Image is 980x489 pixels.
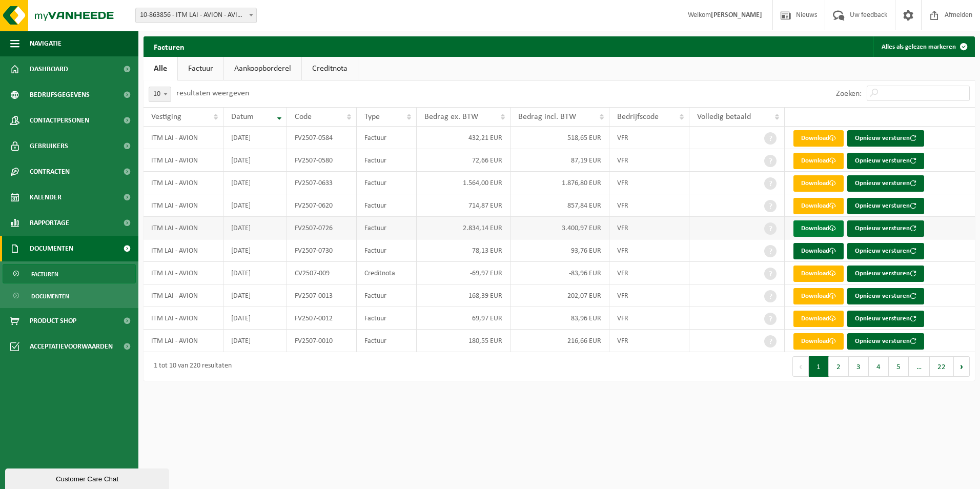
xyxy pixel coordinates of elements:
[151,113,181,121] span: Vestiging
[417,262,511,284] td: -69,97 EUR
[511,330,609,352] td: 216,66 EUR
[30,108,89,133] span: Contactpersonen
[793,288,844,304] a: Download
[609,172,689,194] td: VFR
[869,356,889,377] button: 4
[617,113,659,121] span: Bedrijfscode
[144,330,223,352] td: ITM LAI - AVION
[144,149,223,172] td: ITM LAI - AVION
[847,175,924,192] button: Opnieuw versturen
[847,266,924,282] button: Opnieuw versturen
[357,194,417,217] td: Factuur
[357,330,417,352] td: Factuur
[609,194,689,217] td: VFR
[954,356,970,377] button: Next
[357,239,417,262] td: Factuur
[135,8,257,23] span: 10-863856 - ITM LAI - AVION - AVION
[793,266,844,282] a: Download
[223,330,287,352] td: [DATE]
[417,330,511,352] td: 180,55 EUR
[847,243,924,259] button: Opnieuw versturen
[511,217,609,239] td: 3.400,97 EUR
[847,130,924,147] button: Opnieuw versturen
[144,307,223,330] td: ITM LAI - AVION
[417,127,511,149] td: 432,21 EUR
[849,356,869,377] button: 3
[424,113,478,121] span: Bedrag ex. BTW
[3,264,136,283] a: Facturen
[144,127,223,149] td: ITM LAI - AVION
[302,57,358,80] a: Creditnota
[511,262,609,284] td: -83,96 EUR
[287,194,357,217] td: FV2507-0620
[793,198,844,214] a: Download
[357,172,417,194] td: Factuur
[287,172,357,194] td: FV2507-0633
[223,127,287,149] td: [DATE]
[287,330,357,352] td: FV2507-0010
[793,130,844,147] a: Download
[176,89,249,97] label: resultaten weergeven
[793,311,844,327] a: Download
[417,307,511,330] td: 69,97 EUR
[30,334,113,359] span: Acceptatievoorwaarden
[511,172,609,194] td: 1.876,80 EUR
[711,11,762,19] strong: [PERSON_NAME]
[417,149,511,172] td: 72,66 EUR
[809,356,829,377] button: 1
[609,149,689,172] td: VFR
[357,217,417,239] td: Factuur
[149,87,171,102] span: 10
[609,307,689,330] td: VFR
[287,239,357,262] td: FV2507-0730
[31,264,58,284] span: Facturen
[518,113,576,121] span: Bedrag incl. BTW
[30,159,70,185] span: Contracten
[357,127,417,149] td: Factuur
[847,198,924,214] button: Opnieuw versturen
[144,262,223,284] td: ITM LAI - AVION
[287,217,357,239] td: FV2507-0726
[3,286,136,305] a: Documenten
[224,57,301,80] a: Aankoopborderel
[144,172,223,194] td: ITM LAI - AVION
[149,357,232,376] div: 1 tot 10 van 220 resultaten
[144,239,223,262] td: ITM LAI - AVION
[295,113,312,121] span: Code
[511,149,609,172] td: 87,19 EUR
[30,236,73,261] span: Documenten
[792,356,809,377] button: Previous
[223,284,287,307] td: [DATE]
[178,57,223,80] a: Factuur
[793,175,844,192] a: Download
[847,333,924,350] button: Opnieuw versturen
[609,284,689,307] td: VFR
[511,307,609,330] td: 83,96 EUR
[30,82,90,108] span: Bedrijfsgegevens
[223,217,287,239] td: [DATE]
[30,133,68,159] span: Gebruikers
[909,356,930,377] span: …
[223,307,287,330] td: [DATE]
[697,113,751,121] span: Volledig betaald
[287,284,357,307] td: FV2507-0013
[609,239,689,262] td: VFR
[30,56,68,82] span: Dashboard
[223,239,287,262] td: [DATE]
[417,172,511,194] td: 1.564,00 EUR
[609,127,689,149] td: VFR
[417,284,511,307] td: 168,39 EUR
[136,8,256,23] span: 10-863856 - ITM LAI - AVION - AVION
[847,220,924,237] button: Opnieuw versturen
[30,31,62,56] span: Navigatie
[144,217,223,239] td: ITM LAI - AVION
[30,308,76,334] span: Product Shop
[829,356,849,377] button: 2
[30,210,69,236] span: Rapportage
[609,262,689,284] td: VFR
[231,113,254,121] span: Datum
[287,262,357,284] td: CV2507-009
[793,153,844,169] a: Download
[889,356,909,377] button: 5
